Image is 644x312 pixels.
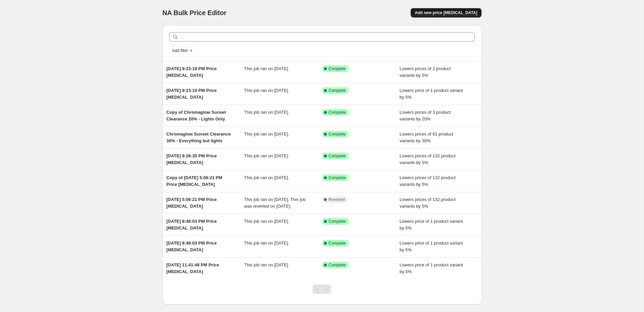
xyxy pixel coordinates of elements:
[244,66,289,71] span: This job ran on [DATE].
[329,66,346,71] span: Complete
[400,219,463,230] span: Lowers price of 1 product variant by 5%
[400,110,451,121] span: Lowers prices of 3 product variants by 20%
[329,262,346,268] span: Complete
[400,241,463,252] span: Lowers price of 1 product variant by 5%
[244,175,289,180] span: This job ran on [DATE].
[244,110,289,115] span: This job ran on [DATE].
[163,9,227,16] span: NA Bulk Price Editor
[400,175,456,187] span: Lowers prices of 132 product variants by 5%
[167,66,217,78] span: [DATE] 9:23:19 PM Price [MEDICAL_DATA]
[329,175,346,180] span: Complete
[400,197,456,209] span: Lowers prices of 132 product variants by 5%
[172,48,188,53] span: Add filter
[167,241,217,252] span: [DATE] 8:48:03 PM Price [MEDICAL_DATA]
[411,8,481,17] button: Add new price [MEDICAL_DATA]
[400,262,463,274] span: Lowers price of 1 product variant by 5%
[329,153,346,159] span: Complete
[244,197,306,209] span: This job ran on [DATE]. This job was reverted on [DATE].
[167,262,219,274] span: [DATE] 11:41:48 PM Price [MEDICAL_DATA]
[400,132,453,143] span: Lowers prices of 61 product variants by 30%
[244,262,289,267] span: This job ran on [DATE].
[167,153,217,165] span: [DATE] 9:26:35 PM Price [MEDICAL_DATA]
[167,132,231,143] span: Chromaglow Sunset Clearance 30% - Everything but lights
[244,153,289,158] span: This job ran on [DATE].
[167,175,223,187] span: Copy of [DATE] 5:06:21 PM Price [MEDICAL_DATA]
[329,197,345,202] span: Reverted
[244,219,289,224] span: This job ran on [DATE].
[313,284,331,294] nav: Pagination
[329,219,346,224] span: Complete
[329,110,346,115] span: Complete
[400,153,456,165] span: Lowers prices of 132 product variants by 5%
[167,197,217,209] span: [DATE] 5:06:21 PM Price [MEDICAL_DATA]
[329,132,346,137] span: Complete
[169,47,196,55] button: Add filter
[415,10,477,15] span: Add new price [MEDICAL_DATA]
[167,110,226,121] span: Copy of Chromaglow Sunset Clearance 20% - Lights Only
[329,88,346,93] span: Complete
[167,219,217,230] span: [DATE] 8:48:03 PM Price [MEDICAL_DATA]
[244,88,289,93] span: This job ran on [DATE].
[167,88,217,100] span: [DATE] 9:23:19 PM Price [MEDICAL_DATA]
[329,241,346,246] span: Complete
[244,132,289,137] span: This job ran on [DATE].
[400,66,451,78] span: Lowers prices of 2 product variants by 5%
[400,88,463,100] span: Lowers price of 1 product variant by 5%
[244,241,289,246] span: This job ran on [DATE].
